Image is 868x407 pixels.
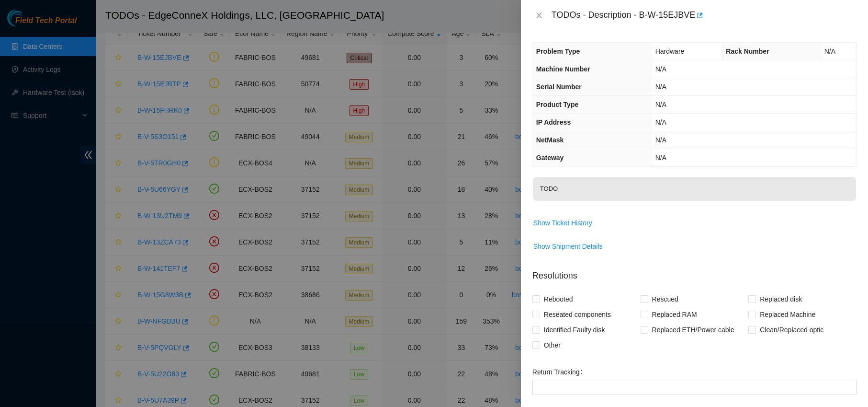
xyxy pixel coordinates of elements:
[535,12,543,19] span: close
[655,136,666,144] span: N/A
[648,322,738,337] span: Replaced ETH/Power cable
[533,239,603,254] button: Show Shipment Details
[655,101,666,108] span: N/A
[536,118,571,126] span: IP Address
[540,337,564,353] span: Other
[532,380,857,395] input: Return Tracking
[648,307,701,322] span: Replaced RAM
[533,177,856,201] p: TODO
[824,47,835,55] span: N/A
[540,307,615,322] span: Reseated components
[655,118,666,126] span: N/A
[655,47,685,55] span: Hardware
[536,65,590,73] span: Machine Number
[536,136,564,144] span: NetMask
[540,291,577,307] span: Rebooted
[648,291,682,307] span: Rescued
[655,154,666,162] span: N/A
[756,322,827,337] span: Clean/Replaced optic
[552,8,857,23] div: TODOs - Description - B-W-15EJBVE
[756,291,806,307] span: Replaced disk
[536,154,564,162] span: Gateway
[540,322,609,337] span: Identified Faulty disk
[655,83,666,91] span: N/A
[655,65,666,73] span: N/A
[532,364,586,380] label: Return Tracking
[536,83,582,91] span: Serial Number
[532,11,546,20] button: Close
[726,47,769,55] span: Rack Number
[536,47,580,55] span: Problem Type
[532,262,857,282] p: Resolutions
[533,215,593,231] button: Show Ticket History
[533,218,592,228] span: Show Ticket History
[533,241,603,252] span: Show Shipment Details
[536,101,578,108] span: Product Type
[756,307,819,322] span: Replaced Machine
